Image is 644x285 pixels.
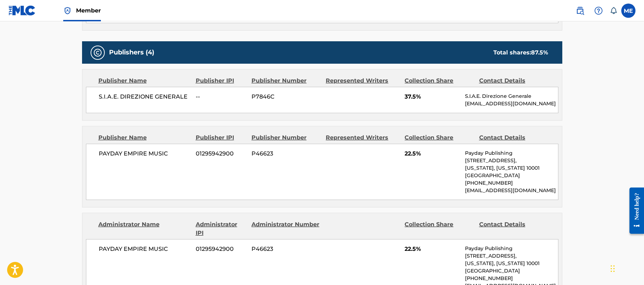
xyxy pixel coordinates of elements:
[465,187,558,194] p: [EMAIL_ADDRESS][DOMAIN_NAME]
[98,76,190,85] div: Publisher Name
[493,48,548,57] div: Total shares:
[465,260,558,267] p: [US_STATE], [US_STATE] 10001
[591,4,606,18] div: Help
[621,4,635,18] div: User Menu
[251,93,320,101] span: P7846C
[576,6,584,15] img: search
[531,49,548,56] span: 87.5 %
[465,245,558,252] p: Payday Publishing
[479,220,548,237] div: Contact Details
[98,133,190,142] div: Publisher Name
[99,93,191,101] span: S.I.A.E. DIREZIONE GENERALE
[196,93,246,101] span: --
[594,6,603,15] img: help
[405,149,460,158] span: 22.5%
[405,220,473,237] div: Collection Share
[109,48,154,57] h5: Publishers (4)
[465,179,558,187] p: [PHONE_NUMBER]
[196,149,246,158] span: 01295942900
[479,133,548,142] div: Contact Details
[251,76,320,85] div: Publisher Number
[405,245,460,253] span: 22.5%
[465,164,558,172] p: [US_STATE], [US_STATE] 10001
[251,149,320,158] span: P46623
[9,5,36,16] img: MLC Logo
[196,76,246,85] div: Publisher IPI
[573,4,587,18] a: Public Search
[251,220,320,237] div: Administrator Number
[465,252,558,260] p: [STREET_ADDRESS],
[465,100,558,107] p: [EMAIL_ADDRESS][DOMAIN_NAME]
[326,133,399,142] div: Represented Writers
[465,157,558,164] p: [STREET_ADDRESS],
[63,6,72,15] img: Top Rightsholder
[251,245,320,253] span: P46623
[251,133,320,142] div: Publisher Number
[405,93,460,101] span: 37.5%
[196,133,246,142] div: Publisher IPI
[465,93,558,100] p: S.I.A.E. Direzione Generale
[479,76,548,85] div: Contact Details
[611,258,615,279] div: Drag
[405,133,473,142] div: Collection Share
[465,267,558,275] p: [GEOGRAPHIC_DATA]
[76,6,101,15] span: Member
[465,149,558,157] p: Payday Publishing
[93,48,102,57] img: Publishers
[98,220,190,237] div: Administrator Name
[465,275,558,282] p: [PHONE_NUMBER]
[405,76,473,85] div: Collection Share
[99,245,191,253] span: PAYDAY EMPIRE MUSIC
[610,7,617,14] div: Notifications
[608,251,644,285] iframe: Chat Widget
[326,76,399,85] div: Represented Writers
[196,245,246,253] span: 01295942900
[465,172,558,179] p: [GEOGRAPHIC_DATA]
[624,182,644,239] iframe: Resource Center
[99,149,191,158] span: PAYDAY EMPIRE MUSIC
[196,220,246,237] div: Administrator IPI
